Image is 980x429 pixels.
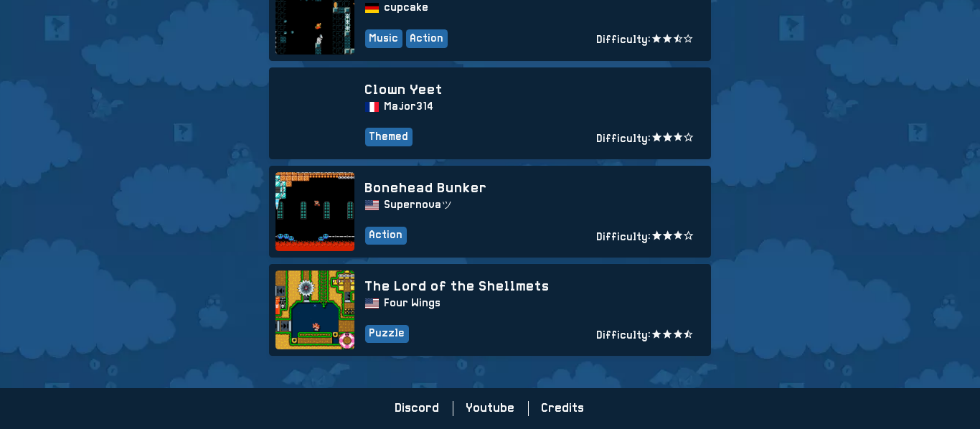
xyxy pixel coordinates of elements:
a: Level Screenshot: Bonehead BunkerBonehead BunkerSupernovaツActionDifficulty: [275,172,705,251]
a: Credits [528,401,585,415]
a: Youtube [453,401,528,415]
a: Level Screenshot: The Lord of the ShellmetsThe Lord of the ShellmetsFour WingsPuzzleDifficulty: [275,270,705,349]
a: Discord [395,401,453,415]
a: Level Screenshot: Clown YeetClown YeetMajor314ThemedDifficulty: [275,74,705,153]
